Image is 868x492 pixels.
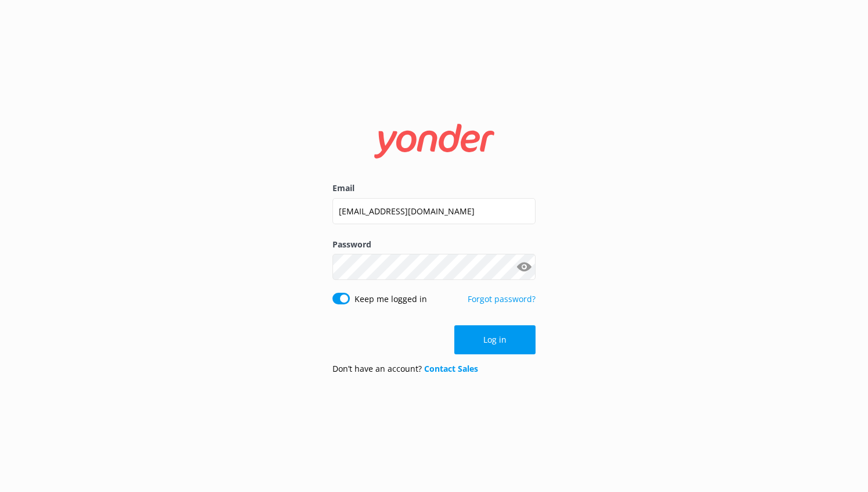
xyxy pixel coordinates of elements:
button: Log in [454,325,536,354]
label: Keep me logged in [355,293,427,306]
input: user@emailaddress.com [332,198,536,224]
a: Contact Sales [424,363,478,374]
label: Email [332,182,536,195]
label: Password [332,238,536,251]
p: Don’t have an account? [332,362,478,375]
button: Show password [512,256,536,279]
a: Forgot password? [468,293,536,304]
